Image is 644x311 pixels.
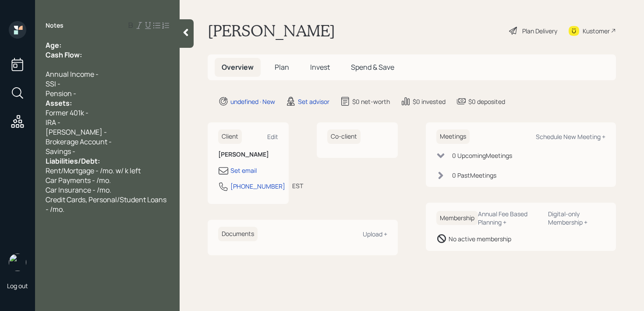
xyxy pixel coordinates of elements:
[449,234,511,243] div: No active membership
[208,21,335,40] h1: [PERSON_NAME]
[536,132,605,141] div: Schedule New Meeting +
[46,69,99,79] span: Annual Income -
[46,21,64,30] label: Notes
[46,79,60,89] span: SSI -
[583,26,610,36] div: Kustomer
[267,132,278,141] div: Edit
[230,166,257,175] div: Set email
[548,210,605,226] div: Digital-only Membership +
[436,129,470,144] h6: Meetings
[478,210,541,226] div: Annual Fee Based Planning +
[218,129,242,144] h6: Client
[46,40,61,50] span: Age:
[363,230,387,238] div: Upload +
[46,147,75,156] span: Savings -
[298,97,329,106] div: Set advisor
[351,62,394,72] span: Spend & Save
[230,182,285,191] div: [PHONE_NUMBER]
[413,97,446,106] div: $0 invested
[46,166,141,175] span: Rent/Mortgage - /mo. w/ k left
[218,151,278,158] h6: [PERSON_NAME]
[46,98,72,108] span: Assets:
[352,97,390,106] div: $0 net-worth
[275,62,289,72] span: Plan
[46,156,100,166] span: Liabilities/Debt:
[7,282,28,290] div: Log out
[46,108,88,118] span: Former 401k -
[468,97,505,106] div: $0 deposited
[222,62,254,72] span: Overview
[310,62,330,72] span: Invest
[46,175,111,185] span: Car Payments - /mo.
[46,137,112,147] span: Brokerage Account -
[46,118,60,127] span: IRA -
[452,171,496,180] div: 0 Past Meeting s
[327,129,361,144] h6: Co-client
[452,151,512,160] div: 0 Upcoming Meeting s
[218,227,258,241] h6: Documents
[292,181,303,190] div: EST
[9,254,26,271] img: retirable_logo.png
[522,26,557,36] div: Plan Delivery
[230,97,275,106] div: undefined · New
[46,185,111,195] span: Car Insurance - /mo.
[46,50,82,60] span: Cash Flow:
[46,127,107,137] span: [PERSON_NAME] -
[46,89,76,98] span: Pension -
[436,211,478,225] h6: Membership
[46,195,168,214] span: Credit Cards, Personal/Student Loans - /mo.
